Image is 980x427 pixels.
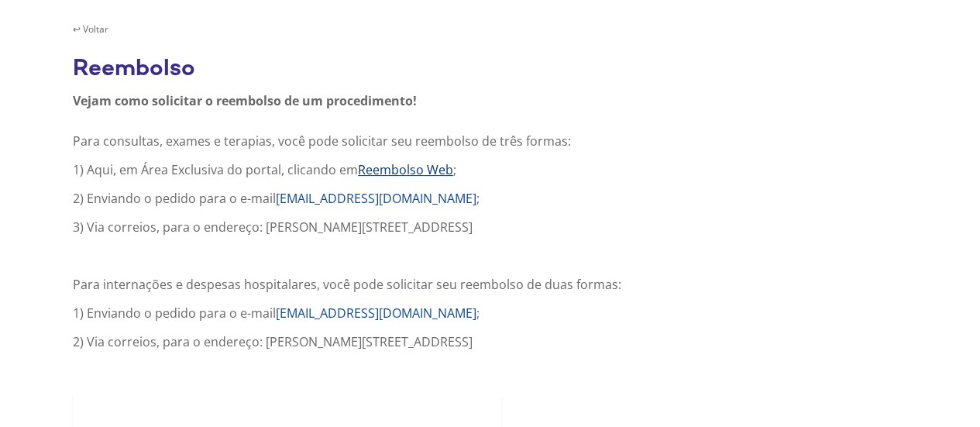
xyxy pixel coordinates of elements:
[276,190,476,207] a: [EMAIL_ADDRESS][DOMAIN_NAME]
[73,161,919,178] p: 1) Aqui, em Área Exclusiva do portal, clicando em ;
[73,219,919,236] p: 3) Via correios, para o endereço: [PERSON_NAME][STREET_ADDRESS]
[73,133,919,150] p: Para consultas, exames e terapias, você pode solicitar seu reembolso de três formas:
[73,276,919,293] p: Para internações e despesas hospitalares, você pode solicitar seu reembolso de duas formas:
[73,305,919,322] p: 1) Enviando o pedido para o e-mail ;
[73,92,417,109] b: Vejam como solicitar o reembolso de um procedimento!
[73,22,919,36] section: <span lang="pt-BR" dir="ltr">Visualizador do Conteúdo da Web</span>
[73,55,919,81] h1: Reembolso
[73,333,919,350] p: 2) Via correios, para o endereço: [PERSON_NAME][STREET_ADDRESS]
[73,47,919,391] section: <span lang="pt-BR" dir="ltr">Visualizador do Conteúdo da Web</span> 1
[73,190,919,207] p: 2) Enviando o pedido para o e-mail ;
[73,22,108,36] a: ↩ Voltar
[276,305,476,322] a: [EMAIL_ADDRESS][DOMAIN_NAME]
[358,161,453,178] a: Reembolso Web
